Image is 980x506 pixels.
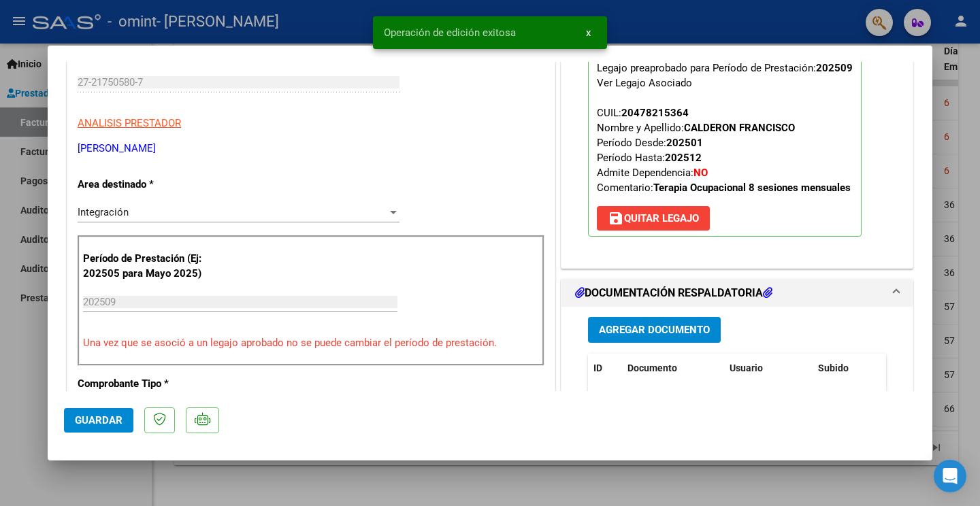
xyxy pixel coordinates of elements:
[816,62,853,74] strong: 202509
[575,285,772,301] h1: DOCUMENTACIÓN RESPALDATORIA
[83,335,539,351] p: Una vez que se asoció a un legajo aprobado no se puede cambiar el período de prestación.
[622,354,724,383] datatable-header-cell: Documento
[597,182,851,194] span: Comentario:
[665,152,702,164] strong: 202512
[586,27,591,39] span: x
[621,105,689,120] div: 20478215364
[666,137,703,149] strong: 202501
[599,324,710,337] span: Agregar Documento
[588,317,721,342] button: Agregar Documento
[75,414,122,426] span: Guardar
[597,75,692,90] div: Ver Legajo Asociado
[597,206,710,231] button: Quitar Legajo
[818,362,849,373] span: Subido
[684,122,795,134] strong: CALDERON FRANCISCO
[934,460,966,492] div: Open Intercom Messenger
[608,212,699,224] span: Quitar Legajo
[64,408,133,433] button: Guardar
[384,26,516,39] span: Operación de edición exitosa
[693,167,708,179] strong: NO
[78,141,544,156] p: [PERSON_NAME]
[83,251,220,282] p: Período de Prestación (Ej: 202505 para Mayo 2025)
[561,280,913,307] mat-expansion-panel-header: DOCUMENTACIÓN RESPALDATORIA
[588,56,862,237] p: Legajo preaprobado para Período de Prestación:
[588,354,622,383] datatable-header-cell: ID
[78,117,181,129] span: ANALISIS PRESTADOR
[730,362,763,373] span: Usuario
[78,177,218,192] p: Area destinado *
[78,376,218,392] p: Comprobante Tipo *
[608,210,624,226] mat-icon: save
[593,362,602,373] span: ID
[724,354,813,383] datatable-header-cell: Usuario
[78,206,129,218] span: Integración
[653,182,851,194] strong: Terapia Ocupacional 8 sesiones mensuales
[597,107,851,194] span: CUIL: Nombre y Apellido: Período Desde: Período Hasta: Admite Dependencia:
[627,362,677,373] span: Documento
[813,354,881,383] datatable-header-cell: Subido
[575,20,602,45] button: x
